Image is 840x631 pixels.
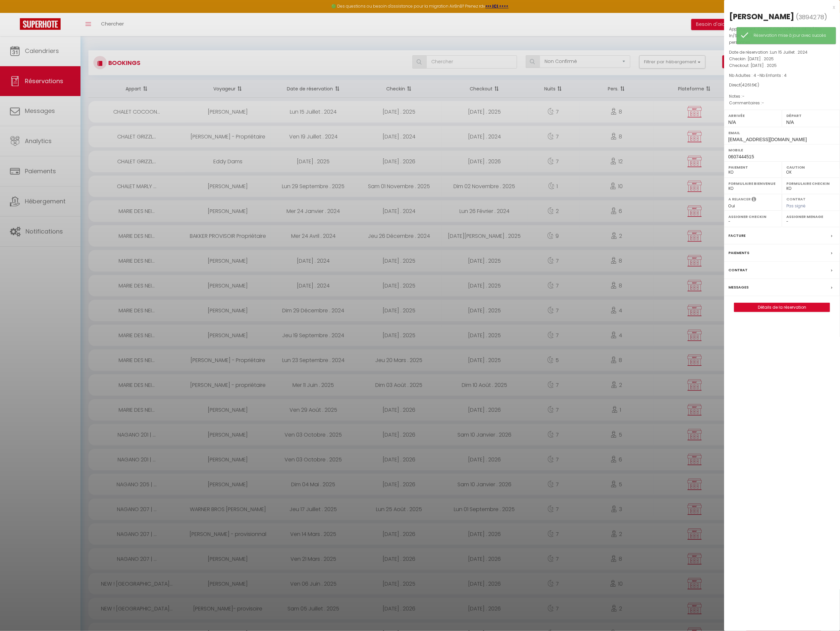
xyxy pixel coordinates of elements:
[734,303,830,312] button: Détails de la réservation
[728,180,778,187] label: Formulaire Bienvenue
[729,26,823,45] span: CHALET COCOON | LES GETS | Ski-In/Ski-Out | Chalet design 4 chambres - 8 personnes
[762,100,764,106] span: -
[729,49,835,56] p: Date de réservation :
[729,11,794,22] div: [PERSON_NAME]
[742,93,745,99] span: -
[728,213,778,220] label: Assigner Checkin
[786,203,806,209] span: Pas signé
[728,249,749,256] label: Paiements
[734,303,830,312] a: Détails de la réservation
[729,93,835,100] p: Notes :
[728,284,749,291] label: Messages
[751,63,777,68] span: [DATE] . 2025
[728,137,807,142] span: [EMAIL_ADDRESS][DOMAIN_NAME]
[724,3,835,11] div: x
[799,13,824,21] span: 3894278
[748,56,774,62] span: [DATE] . 2025
[728,232,746,239] label: Facture
[754,32,829,39] div: Réservation mise à jour avec succès
[728,120,736,125] span: N/A
[742,82,754,88] span: 4261.6
[752,196,756,204] i: Sélectionner OUI si vous souhaiter envoyer les séquences de messages post-checkout
[760,73,787,78] span: Nb Enfants : 4
[728,267,748,274] label: Contrat
[786,120,794,125] span: N/A
[770,49,808,55] span: Lun 15 Juillet . 2024
[729,56,835,62] p: Checkin :
[786,164,836,171] label: Caution
[728,147,836,153] label: Mobile
[728,196,751,202] label: A relancer
[729,62,835,69] p: Checkout :
[728,130,836,136] label: Email
[740,82,759,88] span: ( €)
[786,112,836,119] label: Départ
[729,100,835,106] p: Commentaires :
[729,26,835,46] p: Appartement :
[796,12,827,22] span: ( )
[729,73,787,78] span: Nb Adultes : 4 -
[728,154,754,159] span: 0607444515
[729,82,835,88] div: Direct
[786,180,836,187] label: Formulaire Checkin
[786,196,806,201] label: Contrat
[728,164,778,171] label: Paiement
[728,112,778,119] label: Arrivée
[786,213,836,220] label: Assigner Menage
